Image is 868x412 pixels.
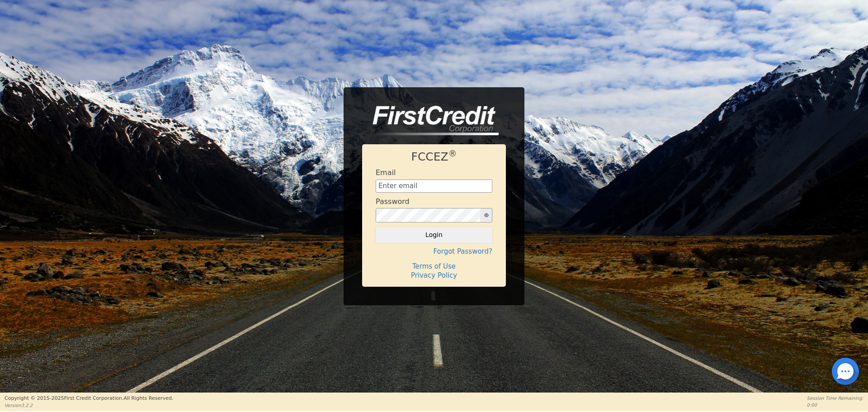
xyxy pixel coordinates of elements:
[448,149,457,158] sup: ®
[376,208,481,223] input: password
[376,197,410,206] h4: Password
[376,227,492,242] button: Login
[376,271,492,279] h4: Privacy Policy
[376,247,492,256] h4: Forgot Password?
[362,106,499,136] img: logo-CMu_cnol.png
[376,180,492,193] input: Enter email
[807,395,863,402] p: Session Time Remaining:
[807,402,863,408] p: 0:00
[5,395,173,403] p: Copyright © 2015- 2025 First Credit Corporation.
[123,395,173,401] span: All Rights Reserved.
[376,150,492,164] h1: FCCEZ
[376,168,396,177] h4: Email
[5,402,173,409] p: Version 3.2.2
[376,262,492,270] h4: Terms of Use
